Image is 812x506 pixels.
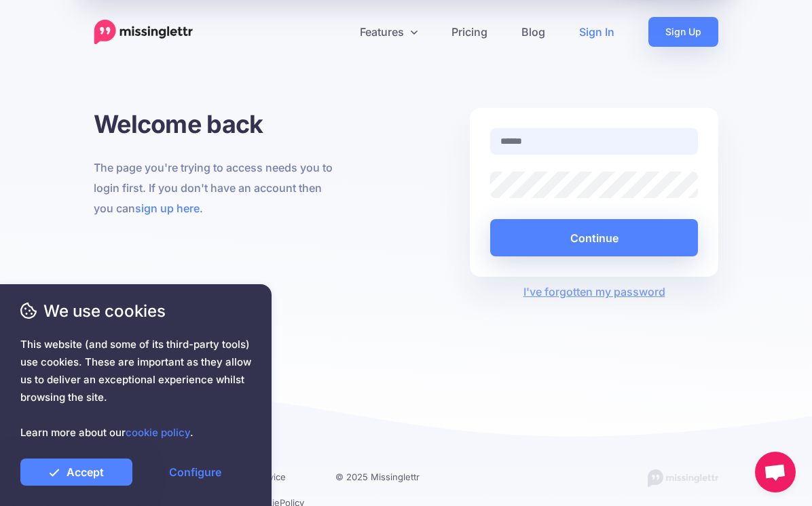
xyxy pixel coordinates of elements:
a: sign up here [135,201,200,215]
span: We use cookies [20,299,251,323]
a: Pricing [435,17,504,47]
span: This website (and some of its third-party tools) use cookies. These are important as they allow u... [20,336,251,442]
li: © 2025 Missinglettr [335,469,436,485]
h1: Welcome back [94,108,342,140]
div: Open chat [755,452,796,492]
a: I've forgotten my password [523,285,665,298]
button: Continue [490,219,698,256]
a: cookie policy [126,426,190,439]
a: Accept [20,459,132,486]
a: Blog [504,17,562,47]
a: Configure [139,459,251,486]
p: The page you're trying to access needs you to login first. If you don't have an account then you ... [94,157,342,218]
a: Sign Up [648,17,718,47]
a: Features [343,17,435,47]
a: Sign In [562,17,631,47]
